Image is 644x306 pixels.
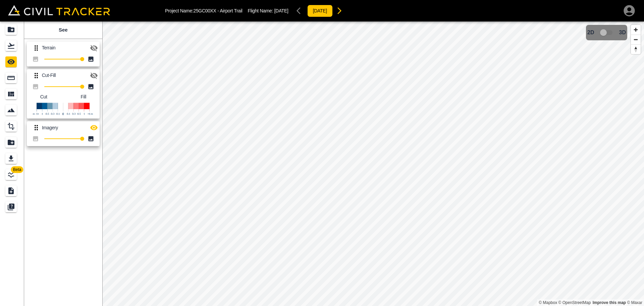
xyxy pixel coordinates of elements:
span: 3D model not uploaded yet [597,26,616,39]
p: Flight Name: [248,8,288,13]
span: 2D [587,30,594,36]
a: OpenStreetMap [558,300,591,305]
a: Map feedback [593,300,626,305]
p: Project Name: 25GC00XX - Airport Trail [165,8,243,13]
button: [DATE] [307,5,333,17]
img: Civil Tracker [8,5,110,15]
a: Mapbox [539,300,557,305]
span: 3D [619,30,626,36]
canvas: Map [102,21,644,306]
button: Zoom out [631,35,641,44]
button: Reset bearing to north [631,44,641,54]
span: [DATE] [274,8,288,13]
button: Zoom in [631,25,641,35]
a: Maxar [627,300,642,305]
